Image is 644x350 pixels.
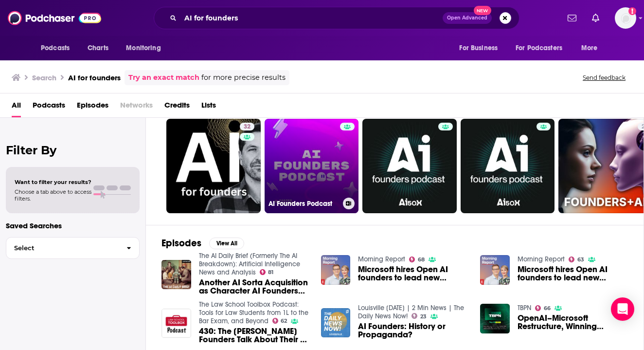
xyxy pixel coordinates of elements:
button: open menu [509,39,576,57]
a: The AI Daily Brief (Formerly The AI Breakdown): Artificial Intelligence News and Analysis [199,252,300,276]
a: Lists [201,97,216,117]
span: Monitoring [126,41,161,55]
div: Search podcasts, credits, & more... [154,7,519,29]
span: 23 [420,314,427,319]
input: Search podcasts, credits, & more... [180,10,443,26]
img: Podchaser - Follow, Share and Rate Podcasts [8,9,101,27]
h3: AI for founders [68,73,121,82]
img: OpenAI–Microsoft Restructure, Winning Formula for AI Founders, 𝕏 Timeline Reactions [480,304,510,333]
div: Open Intercom Messenger [611,297,634,321]
svg: Add a profile image [628,7,636,15]
span: Networks [120,97,153,117]
span: New [474,6,491,15]
button: open menu [574,39,610,57]
a: Louisville Today | 2 Min News | The Daily News Now! [358,304,464,320]
a: Podcasts [33,97,65,117]
a: The Law School Toolbox Podcast: Tools for Law Students from 1L to the Bar Exam, and Beyond [199,300,308,325]
h3: Search [32,73,56,82]
button: Show profile menu [615,7,636,29]
a: 23 [411,313,427,319]
a: 32 [240,123,254,130]
a: EpisodesView All [161,237,244,249]
span: 81 [268,270,273,275]
img: Microsoft hires Open AI founders to lead new research [321,255,351,285]
a: 32 [166,119,261,213]
img: 430: The Paxton AI Founders Talk About Their AI Legal Assistant [161,309,191,338]
button: Select [6,237,140,259]
button: open menu [34,39,82,57]
span: Logged in as Ruth_Nebius [615,7,636,29]
a: Try an exact match [128,72,199,83]
a: AI Founders: History or Propaganda? [358,322,468,339]
span: 32 [244,122,250,132]
a: 68 [409,257,425,262]
h2: Filter By [6,143,140,157]
a: Another AI Sorta Acquisition as Character AI Founders Head (Back) to Google" [199,278,309,295]
img: User Profile [615,7,636,29]
button: open menu [452,39,510,57]
a: AI Founders Podcast [265,119,359,213]
a: Show notifications dropdown [564,10,580,26]
a: Microsoft hires Open AI founders to lead new research [358,265,468,282]
span: Choose a tab above to access filters. [15,188,91,202]
span: 63 [577,258,584,262]
button: open menu [119,39,173,57]
span: 62 [281,319,287,323]
a: TBPN [518,304,531,312]
button: Send feedback [580,74,628,82]
span: Select [6,245,119,251]
button: Open AdvancedNew [443,12,492,24]
span: Charts [88,41,108,55]
a: Charts [81,39,114,57]
span: For Business [459,41,498,55]
span: Want to filter your results? [15,179,91,185]
span: More [581,41,598,55]
a: 66 [535,305,551,311]
img: Another AI Sorta Acquisition as Character AI Founders Head (Back) to Google" [161,260,191,290]
a: Show notifications dropdown [588,10,603,26]
a: 63 [569,257,584,262]
img: AI Founders: History or Propaganda? [321,308,351,338]
a: 81 [260,269,274,275]
a: Morning Report [518,255,565,263]
h3: AI Founders Podcast [268,200,339,208]
span: For Podcasters [516,41,562,55]
p: Saved Searches [6,221,140,230]
span: 430: The [PERSON_NAME] Founders Talk About Their AI Legal Assistant [199,327,309,344]
button: View All [209,238,244,249]
a: Microsoft hires Open AI founders to lead new research [518,265,628,282]
a: Morning Report [358,255,405,263]
a: OpenAI–Microsoft Restructure, Winning Formula for AI Founders, 𝕏 Timeline Reactions [518,314,628,331]
span: 66 [544,306,551,311]
span: Podcasts [41,41,70,55]
span: 68 [418,258,425,262]
a: 430: The Paxton AI Founders Talk About Their AI Legal Assistant [199,327,309,344]
span: Open Advanced [447,16,487,20]
a: All [12,97,21,117]
a: 62 [272,318,287,324]
a: Credits [164,97,190,117]
span: for more precise results [201,72,286,83]
a: Episodes [77,97,108,117]
img: Microsoft hires Open AI founders to lead new research [480,255,510,285]
h2: Episodes [161,237,201,249]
